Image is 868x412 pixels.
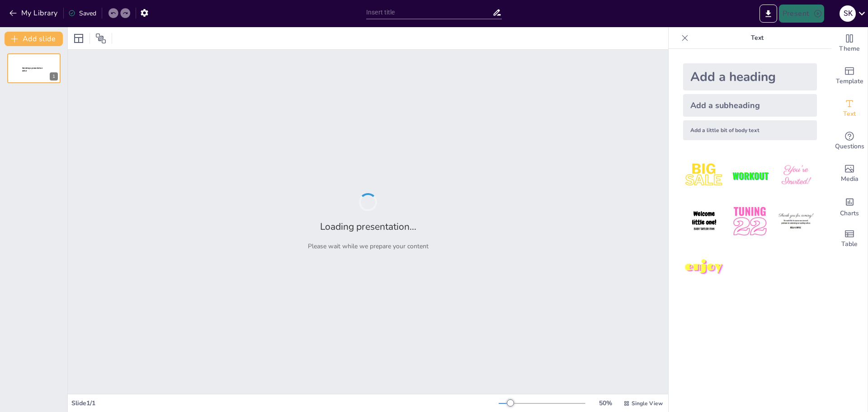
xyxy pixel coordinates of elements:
[831,157,868,190] div: Add images, graphics, shapes or video
[320,220,416,233] h2: Loading presentation...
[775,200,817,242] img: 6.jpeg
[683,63,817,90] div: Add a heading
[840,208,859,218] span: Charts
[71,31,86,46] div: Layout
[831,92,868,125] div: Add text boxes
[831,223,868,255] div: Add a table
[729,155,771,197] img: 2.jpeg
[836,76,863,86] span: Template
[68,9,96,18] div: Saved
[683,120,817,140] div: Add a little bit of body text
[5,32,63,46] button: Add slide
[683,155,725,197] img: 1.jpeg
[831,27,868,60] div: Change the overall theme
[594,399,616,407] div: 50 %
[683,200,725,242] img: 4.jpeg
[835,142,864,152] span: Questions
[683,94,817,117] div: Add a subheading
[632,400,663,407] span: Single View
[775,155,817,197] img: 3.jpeg
[308,242,429,251] p: Please wait while we prepare your content
[22,67,42,72] span: Sendsteps presentation editor
[50,72,58,81] div: 1
[840,5,856,23] button: S K
[841,174,859,184] span: Media
[71,399,499,407] div: Slide 1 / 1
[729,200,771,242] img: 5.jpeg
[831,125,868,157] div: Get real-time input from your audience
[692,27,822,49] p: Text
[831,190,868,223] div: Add charts and graphs
[840,5,856,22] div: S K
[683,246,725,289] img: 7.jpeg
[831,60,868,92] div: Add ready made slides
[759,5,777,23] button: Export to PowerPoint
[841,239,858,249] span: Table
[366,6,492,19] input: Insert title
[7,53,61,83] div: 1
[7,6,61,20] button: My Library
[839,44,860,54] span: Theme
[95,33,106,44] span: Position
[843,109,856,119] span: Text
[779,5,824,23] button: Present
